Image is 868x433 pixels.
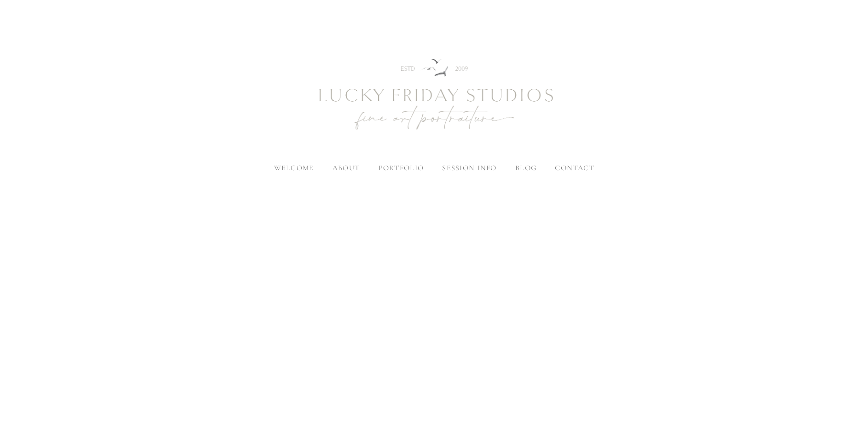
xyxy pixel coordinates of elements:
a: contact [555,163,594,173]
a: blog [515,163,536,173]
a: welcome [274,163,314,173]
img: Newborn Photography Denver | Lucky Friday Studios [268,26,600,164]
label: portfolio [379,163,424,173]
label: about [332,163,360,173]
label: session info [442,163,496,173]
